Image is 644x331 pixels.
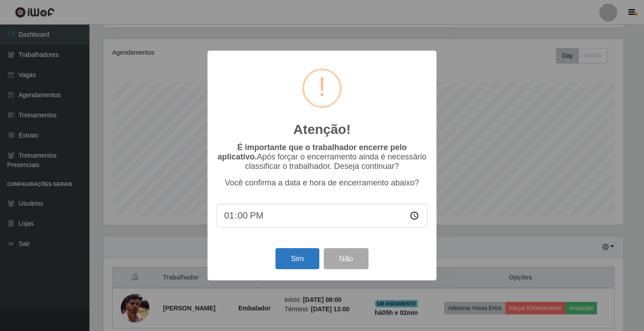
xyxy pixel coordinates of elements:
[324,248,368,269] button: Não
[216,178,428,188] p: Você confirma a data e hora de encerramento abaixo?
[216,143,428,171] p: Após forçar o encerramento ainda é necessário classificar o trabalhador. Deseja continuar?
[275,248,319,269] button: Sim
[293,121,351,138] h2: Atenção!
[217,143,407,161] b: É importante que o trabalhador encerre pelo aplicativo.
